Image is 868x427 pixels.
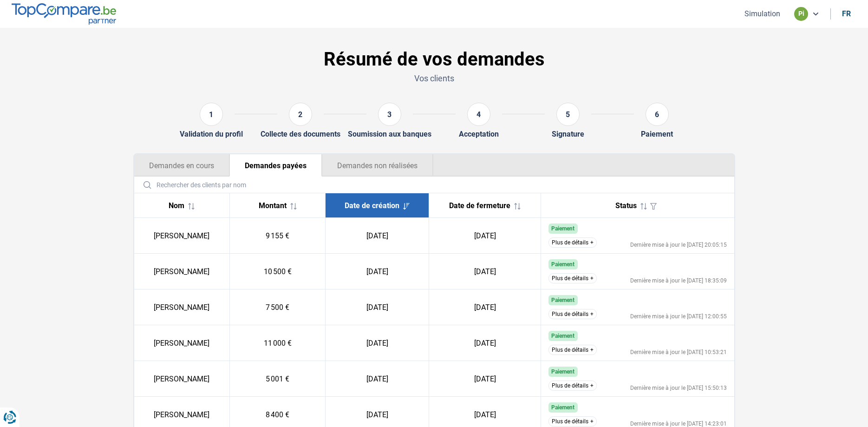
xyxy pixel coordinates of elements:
td: 9 155 € [230,218,326,254]
div: Dernière mise à jour le [DATE] 15:50:13 [630,385,727,391]
div: 5 [556,103,580,126]
span: Date de création [345,201,399,210]
span: Montant [259,201,287,210]
td: 5 001 € [230,361,326,397]
td: [DATE] [429,361,541,397]
div: Signature [552,130,584,138]
button: Simulation [742,9,783,19]
button: Plus de détails [548,416,597,427]
td: [DATE] [326,361,429,397]
span: Date de fermeture [449,201,510,210]
td: [PERSON_NAME] [134,254,230,289]
button: Demandes payées [229,154,322,177]
div: Dernière mise à jour le [DATE] 20:05:15 [630,242,727,248]
td: [DATE] [326,289,429,325]
div: Validation du profil [180,130,243,138]
td: [DATE] [326,218,429,254]
div: Soumission aux banques [348,130,431,138]
button: Demandes en cours [134,154,229,177]
td: [DATE] [326,325,429,361]
td: [DATE] [429,289,541,325]
span: Paiement [551,261,574,268]
td: [DATE] [429,325,541,361]
td: 11 000 € [230,325,326,361]
span: Paiement [551,404,574,411]
input: Rechercher des clients par nom [138,177,731,193]
span: Paiement [551,368,574,375]
span: Paiement [551,225,574,232]
span: Paiement [551,333,574,339]
button: Demandes non réalisées [322,154,433,177]
button: Plus de détails [548,381,597,391]
td: [PERSON_NAME] [134,361,230,397]
td: [PERSON_NAME] [134,325,230,361]
td: [DATE] [429,254,541,289]
div: Dernière mise à jour le [DATE] 18:35:09 [630,278,727,283]
div: Dernière mise à jour le [DATE] 12:00:55 [630,314,727,319]
span: Status [615,201,637,210]
td: 10 500 € [230,254,326,289]
td: [DATE] [326,254,429,289]
span: Nom [169,201,184,210]
div: Dernière mise à jour le [DATE] 14:23:01 [630,421,727,427]
h1: Résumé de vos demandes [133,48,735,71]
div: Acceptation [459,130,499,138]
td: [PERSON_NAME] [134,218,230,254]
div: Paiement [641,130,673,138]
div: 3 [378,103,401,126]
div: 1 [200,103,223,126]
img: TopCompare.be [12,3,116,24]
div: 4 [467,103,490,126]
button: Plus de détails [548,273,597,283]
button: Plus de détails [548,309,597,319]
td: 7 500 € [230,289,326,325]
div: pi [794,7,808,21]
button: Plus de détails [548,237,597,248]
div: 2 [289,103,312,126]
div: Collecte des documents [261,130,340,138]
span: Paiement [551,297,574,303]
div: fr [842,9,851,18]
td: [PERSON_NAME] [134,289,230,325]
div: Dernière mise à jour le [DATE] 10:53:21 [630,349,727,355]
td: [DATE] [429,218,541,254]
div: 6 [646,103,669,126]
button: Plus de détails [548,345,597,355]
p: Vos clients [133,72,735,84]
